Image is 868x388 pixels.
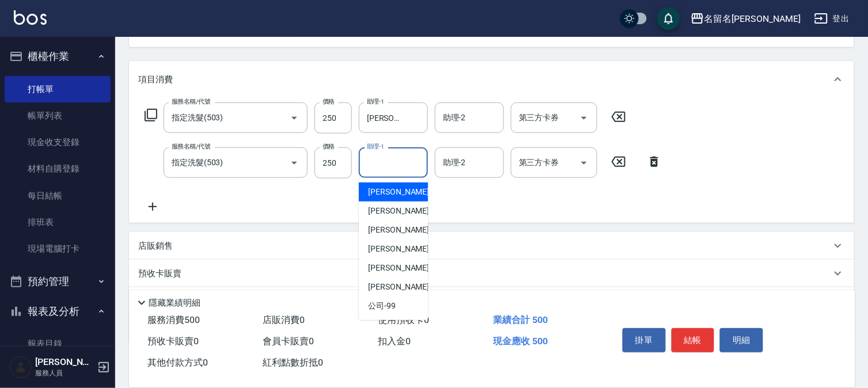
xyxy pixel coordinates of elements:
div: 其他付款方式 [129,287,854,315]
button: Open [575,154,593,172]
label: 服務名稱/代號 [172,97,210,106]
span: 其他付款方式 0 [147,357,208,368]
div: 預收卡販賣 [129,260,854,287]
button: 結帳 [672,328,715,352]
span: 公司 -99 [368,300,396,312]
a: 現金收支登錄 [5,129,111,155]
label: 價格 [323,97,335,106]
span: [PERSON_NAME] -3 [368,205,436,217]
button: 櫃檯作業 [5,41,111,71]
label: 助理-1 [367,97,384,106]
button: save [657,7,680,30]
span: 會員卡販賣 0 [263,336,314,347]
button: 名留名[PERSON_NAME] [686,7,805,31]
span: 預收卡販賣 0 [147,336,199,347]
a: 每日結帳 [5,182,111,209]
p: 服務人員 [35,368,94,378]
a: 報表目錄 [5,330,111,357]
div: 項目消費 [129,61,854,98]
span: [PERSON_NAME] -22 [368,281,441,293]
h5: [PERSON_NAME] [35,356,94,368]
p: 店販銷售 [138,240,173,252]
button: Open [575,109,593,127]
span: 服務消費 500 [147,314,200,325]
p: 隱藏業績明細 [149,297,200,309]
p: 項目消費 [138,74,173,86]
span: [PERSON_NAME] -21 [368,243,441,255]
img: Logo [14,10,47,25]
label: 價格 [323,142,335,151]
label: 助理-1 [367,142,384,151]
img: Person [9,356,32,379]
span: [PERSON_NAME] -7 [368,224,436,236]
button: 掛單 [623,328,666,352]
a: 現場電腦打卡 [5,235,111,262]
button: 登出 [810,8,854,29]
button: 報表及分析 [5,296,111,326]
span: 現金應收 500 [493,336,548,347]
button: Open [285,154,304,172]
button: 預約管理 [5,267,111,296]
div: 名留名[PERSON_NAME] [704,12,801,26]
a: 帳單列表 [5,102,111,129]
button: Open [285,109,304,127]
label: 服務名稱/代號 [172,142,210,151]
p: 預收卡販賣 [138,268,181,280]
button: 明細 [720,328,763,352]
a: 打帳單 [5,76,111,102]
span: 紅利點數折抵 0 [263,357,323,368]
span: [PERSON_NAME] -22 [368,262,441,274]
a: 材料自購登錄 [5,155,111,182]
div: 店販銷售 [129,232,854,260]
a: 排班表 [5,209,111,235]
span: 業績合計 500 [493,314,548,325]
span: [PERSON_NAME] -1 [368,186,436,198]
span: 扣入金 0 [378,336,411,347]
span: 店販消費 0 [263,314,305,325]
